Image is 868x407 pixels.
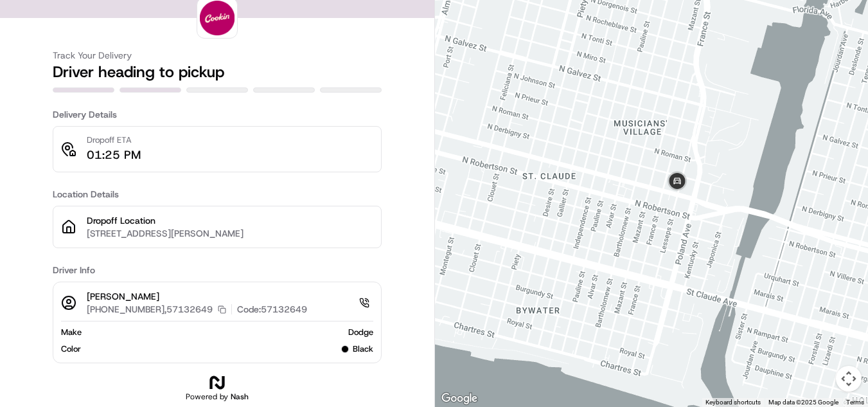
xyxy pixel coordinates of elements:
[846,399,864,406] a: Terms (opens in new tab)
[836,366,862,392] button: Map camera controls
[61,327,82,338] span: Make
[53,108,382,121] h3: Delivery Details
[353,343,373,355] span: black
[87,290,307,303] p: [PERSON_NAME]
[705,398,761,407] button: Keyboard shortcuts
[87,146,141,164] p: 01:25 PM
[768,399,838,406] span: Map data ©2025 Google
[186,392,249,402] h2: Powered by
[200,1,235,35] img: logo-public_tracking_screen-Cookin%20App-1685973699139.png
[237,303,307,316] p: Code: 57132649
[231,392,249,402] span: Nash
[87,303,213,316] p: [PHONE_NUMBER],57132649
[348,327,373,338] span: Dodge
[87,227,373,240] p: [STREET_ADDRESS][PERSON_NAME]
[53,62,382,82] h2: Driver heading to pickup
[53,49,382,62] h3: Track Your Delivery
[438,390,481,407] a: Open this area in Google Maps (opens a new window)
[61,343,81,355] span: Color
[53,188,382,201] h3: Location Details
[87,214,373,227] p: Dropoff Location
[87,134,141,146] p: Dropoff ETA
[438,390,481,407] img: Google
[53,264,382,276] h3: Driver Info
